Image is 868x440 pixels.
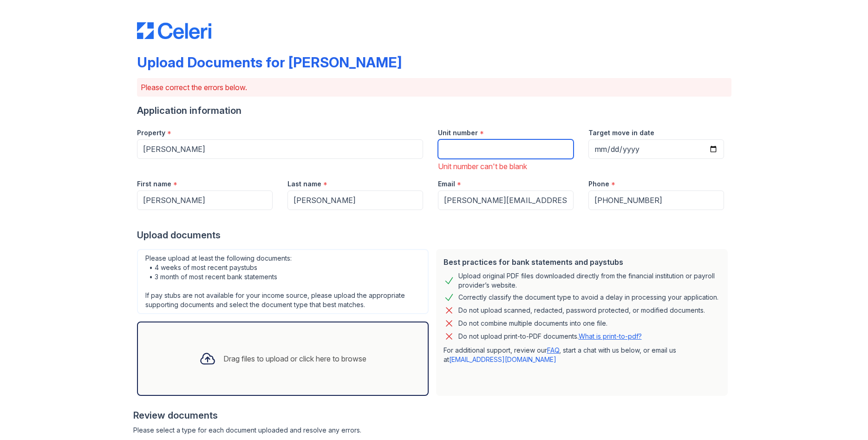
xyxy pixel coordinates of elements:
[137,229,731,242] div: Upload documents
[458,318,607,329] div: Do not combine multiple documents into one file.
[137,22,211,39] img: CE_Logo_Blue-a8612792a0a2168367f1c8372b55b34899dd931a85d93a1a3d3e32e68fde9ad4.png
[137,249,429,314] div: Please upload at least the following documents: • 4 weeks of most recent paystubs • 3 month of mo...
[137,54,402,71] div: Upload Documents for [PERSON_NAME]
[287,179,321,189] label: Last name
[458,332,642,341] p: Do not upload print-to-PDF documents.
[458,305,705,316] div: Do not upload scanned, redacted, password protected, or modified documents.
[444,346,720,364] p: For additional support, review our , start a chat with us below, or email us at
[141,82,728,93] p: Please correct the errors below.
[133,426,731,435] div: Please select a type for each document uploaded and resolve any errors.
[458,271,720,290] div: Upload original PDF files downloaded directly from the financial institution or payroll provider’...
[579,332,642,340] a: What is print-to-pdf?
[588,128,654,138] label: Target move in date
[137,104,731,117] div: Application information
[458,292,718,303] div: Correctly classify the document type to avoid a delay in processing your application.
[438,128,478,138] label: Unit number
[588,179,609,189] label: Phone
[133,409,731,422] div: Review documents
[438,179,455,189] label: Email
[449,355,556,363] a: [EMAIL_ADDRESS][DOMAIN_NAME]
[547,346,559,354] a: FAQ
[223,353,366,364] div: Drag files to upload or click here to browse
[438,161,574,172] div: Unit number can't be blank
[137,179,171,189] label: First name
[444,256,720,268] div: Best practices for bank statements and paystubs
[137,128,165,138] label: Property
